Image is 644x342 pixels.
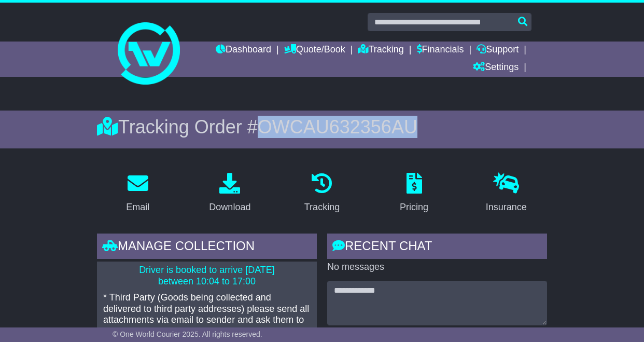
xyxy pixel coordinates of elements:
a: Tracking [298,169,346,218]
p: * Third Party (Goods being collected and delivered to third party addresses) please send all atta... [103,292,311,337]
div: Manage collection [97,234,317,262]
a: Pricing [393,169,435,218]
a: Financials [417,42,464,59]
div: Email [126,200,149,214]
div: Download [209,200,250,214]
a: Insurance [479,169,534,218]
a: Support [477,42,519,59]
p: Driver is booked to arrive [DATE] between 10:04 to 17:00 [103,265,311,287]
p: No messages [327,262,547,273]
div: RECENT CHAT [327,234,547,262]
span: © One World Courier 2025. All rights reserved. [113,330,262,338]
div: Insurance [486,200,527,214]
div: Tracking Order # [97,116,547,138]
div: Pricing [400,200,428,214]
div: Tracking [304,200,340,214]
a: Download [202,169,257,218]
a: Tracking [358,42,403,59]
a: Settings [473,59,519,77]
a: Dashboard [216,42,271,59]
span: OWCAU632356AU [258,116,417,138]
a: Quote/Book [284,42,345,59]
a: Email [119,169,156,218]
